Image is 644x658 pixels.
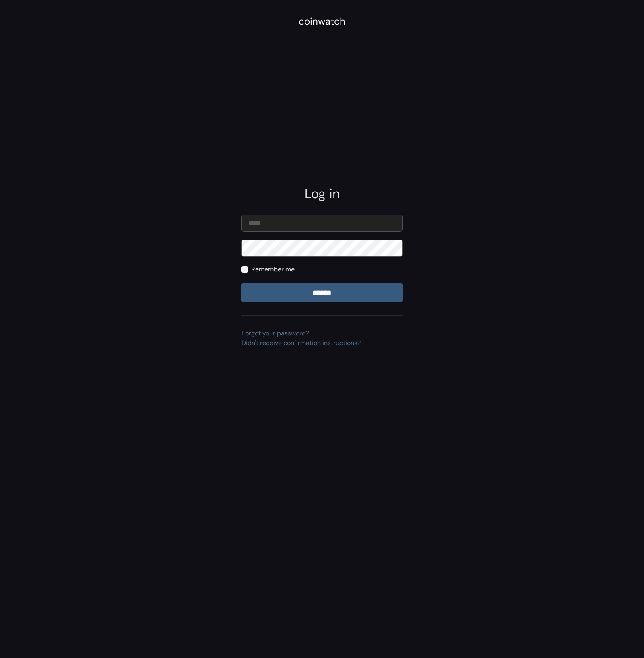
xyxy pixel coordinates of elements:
[299,18,345,27] a: coinwatch
[242,339,361,347] a: Didn't receive confirmation instructions?
[242,186,402,201] h2: Log in
[242,329,309,337] a: Forgot your password?
[251,265,295,274] label: Remember me
[299,14,345,29] div: coinwatch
